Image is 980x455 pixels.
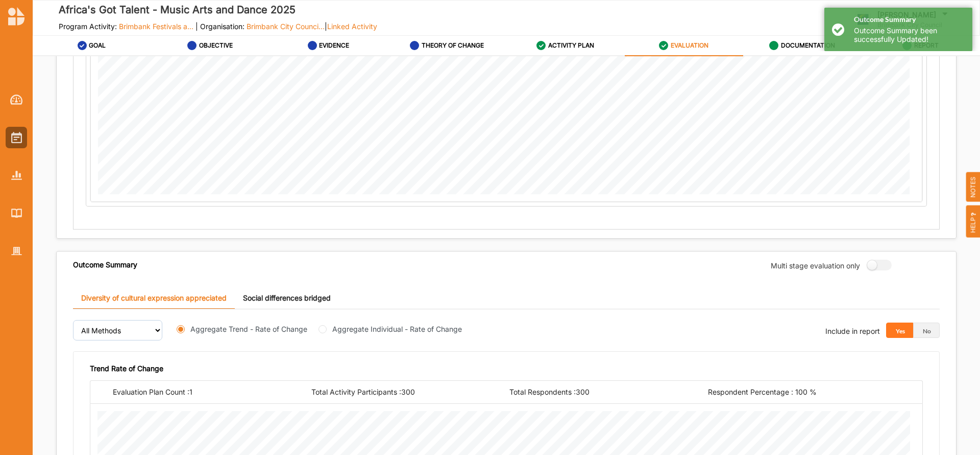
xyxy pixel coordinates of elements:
[6,240,27,262] a: Organisation
[854,15,965,24] h4: Outcome Summary
[73,287,235,309] a: Diversity of cultural expression appreciated
[190,324,307,334] label: Aggregate Trend - Rate of Change
[854,27,965,44] div: Outcome Summary been successfully Updated!
[11,171,22,179] img: Reports
[708,387,906,397] div: Respondent Percentage : 100 %
[10,95,23,105] img: Dashboard
[332,324,462,334] label: Aggregate Individual - Rate of Change
[73,260,137,270] div: Outcome Summary
[913,323,940,338] button: No
[247,22,325,31] span: Brimbank City Counci...
[113,387,311,397] div: Evaluation Plan Count : 1
[422,41,484,50] label: THEORY OF CHANGE
[119,22,193,31] span: Brimbank Festivals a...
[6,89,27,110] a: Dashboard
[11,209,22,217] img: Library
[6,165,27,186] a: Reports
[11,247,22,256] img: Organisation
[11,132,22,143] img: Activities
[89,41,106,50] label: GOAL
[199,41,233,50] label: OBJECTIVE
[509,387,708,397] div: Total Respondents : 300
[6,202,27,224] a: Library
[671,41,708,50] label: EVALUATION
[327,22,377,31] span: Linked Activity
[781,41,835,50] label: DOCUMENTATION
[90,364,923,380] div: Trend Rate of Change
[8,7,24,26] img: logo
[825,326,880,338] div: Include in report
[771,261,860,270] label: Multi stage evaluation only
[319,41,349,50] label: EVIDENCE
[548,41,594,50] label: ACTIVITY PLAN
[6,127,27,148] a: Activities
[235,287,339,309] a: Social differences bridged
[59,22,377,31] label: Program Activity: | Organisation: |
[59,2,377,18] label: Africa's Got Talent - Music Arts and Dance 2025
[311,387,510,397] div: Total Activity Participants : 300
[886,323,913,338] button: Yes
